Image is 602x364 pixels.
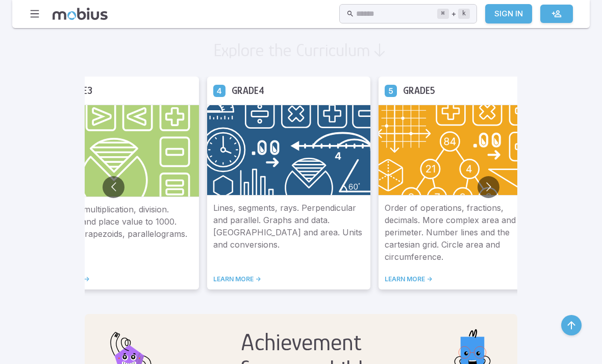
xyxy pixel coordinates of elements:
[385,202,536,263] p: Order of operations, fractions, decimals. More complex area and perimeter. Number lines and the c...
[239,328,363,356] h2: Achievement
[379,105,542,196] img: Grade 5
[213,84,225,96] a: Grade 4
[437,9,449,19] kbd: ⌘
[213,275,364,283] a: LEARN MORE ->
[478,176,499,198] button: Go to next slide
[42,203,193,263] p: Fractions, multiplication, division. Decimals, and place value to 1000. Triangles, trapezoids, pa...
[207,105,370,196] img: Grade 4
[213,202,364,263] p: Lines, segments, rays. Perpendicular and parallel. Graphs and data. [GEOGRAPHIC_DATA] and area. U...
[458,9,470,19] kbd: k
[403,83,435,99] h5: Grade 5
[213,40,370,60] h2: Explore the Curriculum
[485,4,532,23] a: Sign In
[385,275,536,283] a: LEARN MORE ->
[42,275,193,283] a: LEARN MORE ->
[385,84,397,96] a: Grade 5
[103,176,124,198] button: Go to previous slide
[437,8,470,20] div: +
[36,105,199,197] img: Grade 3
[232,83,264,99] h5: Grade 4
